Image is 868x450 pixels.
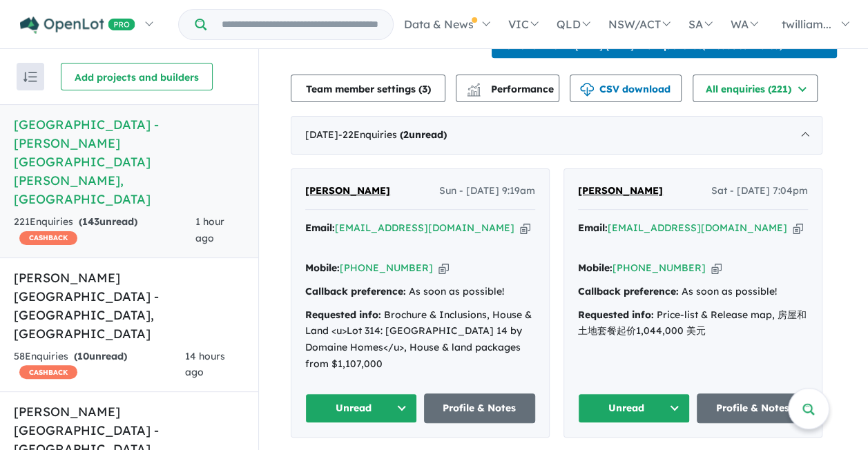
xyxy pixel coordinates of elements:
span: 143 [82,215,99,228]
strong: Callback preference: [305,285,406,297]
strong: Email: [578,222,608,234]
strong: Callback preference: [578,285,679,297]
span: Sat - [DATE] 7:04pm [711,183,808,199]
a: [PERSON_NAME] [578,183,663,199]
button: Copy [793,221,803,235]
span: CASHBACK [19,231,77,245]
button: CSV download [570,75,682,102]
a: Profile & Notes [424,393,536,423]
img: bar-chart.svg [467,87,481,96]
div: As soon as possible! [578,284,808,300]
span: 1 hour ago [195,215,224,244]
a: [EMAIL_ADDRESS][DOMAIN_NAME] [335,222,514,234]
span: 2 [403,128,409,141]
b: 18 unique leads [637,41,702,51]
img: line-chart.svg [467,83,480,90]
a: Profile & Notes [697,393,809,423]
img: sort.svg [23,72,37,82]
button: All enquiries (221) [693,75,818,102]
strong: Email: [305,222,335,234]
h5: [GEOGRAPHIC_DATA] - [PERSON_NAME][GEOGRAPHIC_DATA][PERSON_NAME] , [GEOGRAPHIC_DATA] [14,115,244,208]
a: [PERSON_NAME] [305,183,390,199]
button: Copy [438,261,449,275]
input: Try estate name, suburb, builder or developer [209,10,390,39]
button: Unread [578,393,690,423]
span: [PERSON_NAME] [578,184,663,197]
div: 221 Enquir ies [14,214,195,247]
button: Unread [305,393,417,423]
button: Copy [520,221,530,235]
span: CASHBACK [19,365,77,379]
button: Add projects and builders [61,63,213,90]
div: Brochure & Inclusions, House & Land <u>Lot 314: [GEOGRAPHIC_DATA] 14 by Domaine Homes</u>, House ... [305,307,535,373]
a: [PHONE_NUMBER] [613,262,706,274]
button: Team member settings (3) [291,75,445,102]
img: Openlot PRO Logo White [20,17,135,34]
span: 3 [422,83,427,95]
span: Sun - [DATE] 9:19am [439,183,535,199]
div: [DATE] [291,116,822,155]
a: [EMAIL_ADDRESS][DOMAIN_NAME] [608,222,787,234]
strong: ( unread) [400,128,447,141]
div: 58 Enquir ies [14,349,185,382]
strong: ( unread) [74,350,127,362]
div: As soon as possible! [305,284,535,300]
button: Performance [456,75,559,102]
span: [PERSON_NAME] [305,184,390,197]
span: twilliam... [782,17,831,31]
strong: Mobile: [578,262,613,274]
strong: Mobile: [305,262,340,274]
strong: Requested info: [578,309,654,321]
b: Promotion Month: [497,41,575,51]
span: 10 [77,350,89,362]
img: download icon [580,83,594,97]
strong: ( unread) [79,215,137,228]
a: [PHONE_NUMBER] [340,262,433,274]
div: Price-list & Release map, 房屋和土地套餐起价1,044,000 美元 [578,307,808,340]
span: 14 hours ago [185,350,225,379]
strong: Requested info: [305,309,381,321]
span: - 22 Enquir ies [338,128,447,141]
span: Performance [469,83,554,95]
h5: [PERSON_NAME][GEOGRAPHIC_DATA] - [GEOGRAPHIC_DATA] , [GEOGRAPHIC_DATA] [14,268,244,343]
button: Copy [711,261,722,275]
